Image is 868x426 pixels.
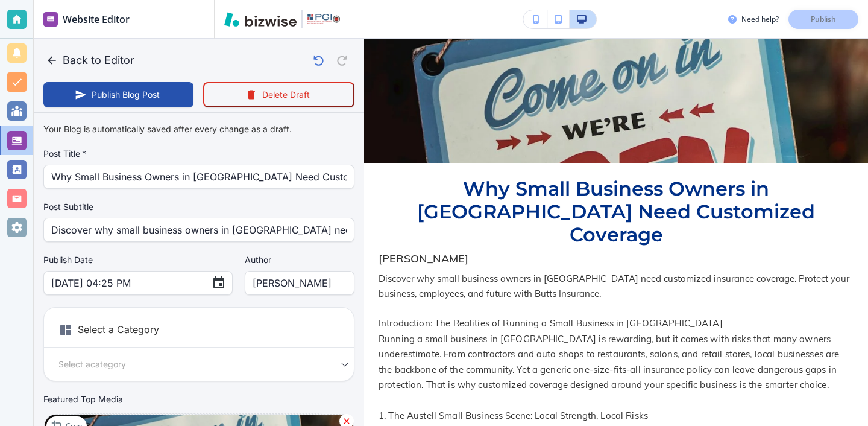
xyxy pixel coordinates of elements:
[43,122,292,136] p: Your Blog is automatically saved after every change as a draft.
[364,39,868,163] img: Why Small Business Owners in Austell Need Customized Coverage
[58,357,126,371] span: Select a category
[379,272,854,301] p: Discover why small business owners in [GEOGRAPHIC_DATA] need customized insurance coverage. Prote...
[43,393,123,405] label: Featured Top Media
[44,317,354,348] h6: Select a Category
[741,14,779,25] h3: Need help?
[379,331,854,393] p: Running a small business in [GEOGRAPHIC_DATA] is rewarding, but it comes with risks that many own...
[207,271,231,295] button: Choose date, selected date is Aug 18, 2025
[379,177,854,246] h2: Why Small Business Owners in [GEOGRAPHIC_DATA] Need Customized Coverage
[245,254,354,266] label: Author
[379,408,854,424] p: 1. The Austell Small Business Scene: Local Strength, Local Risks
[253,272,347,294] input: Enter author name
[43,12,58,27] img: editor icon
[51,218,347,241] input: Write your post subtitle
[63,12,130,27] h2: Website Editor
[51,165,347,188] input: Write your post title
[307,14,340,24] img: Your Logo
[379,316,854,331] p: Introduction: The Realities of Running a Small Business in [GEOGRAPHIC_DATA]
[43,82,193,107] button: Publish Blog Post
[379,251,468,267] h3: [PERSON_NAME]
[43,201,354,213] label: Post Subtitle
[43,148,354,160] label: Post Title
[51,272,202,294] input: MM DD, YYYY
[203,82,354,107] button: Delete Draft
[224,12,297,27] img: Bizwise Logo
[43,48,139,72] button: Back to Editor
